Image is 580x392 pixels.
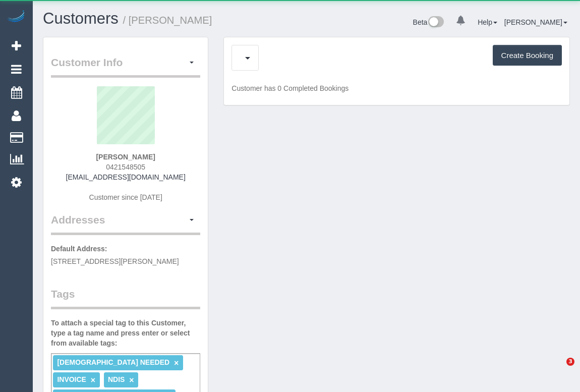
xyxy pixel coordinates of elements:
span: Customer since [DATE] [89,193,162,201]
a: Customers [43,10,119,27]
a: [EMAIL_ADDRESS][DOMAIN_NAME] [66,173,186,181]
legend: Tags [51,287,200,309]
a: × [91,376,95,384]
p: Customer has 0 Completed Bookings [231,83,562,93]
legend: Customer Info [51,55,200,78]
a: [PERSON_NAME] [504,18,567,26]
img: Automaid Logo [6,10,26,24]
span: [STREET_ADDRESS][PERSON_NAME] [51,257,179,265]
span: INVOICE [57,375,86,383]
span: 3 [566,358,574,366]
a: × [129,376,134,384]
span: 0421548505 [106,163,145,171]
iframe: Intercom live chat [546,358,570,382]
a: Beta [413,18,444,26]
strong: [PERSON_NAME] [96,153,155,161]
span: NDIS [108,375,125,383]
label: Default Address: [51,244,107,254]
a: × [174,359,179,367]
label: To attach a special tag to this Customer, type a tag name and press enter or select from availabl... [51,318,200,348]
small: / [PERSON_NAME] [123,15,212,26]
button: Create Booking [493,45,562,66]
a: Help [478,18,497,26]
img: New interface [427,16,444,29]
span: [DEMOGRAPHIC_DATA] NEEDED [57,358,169,366]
